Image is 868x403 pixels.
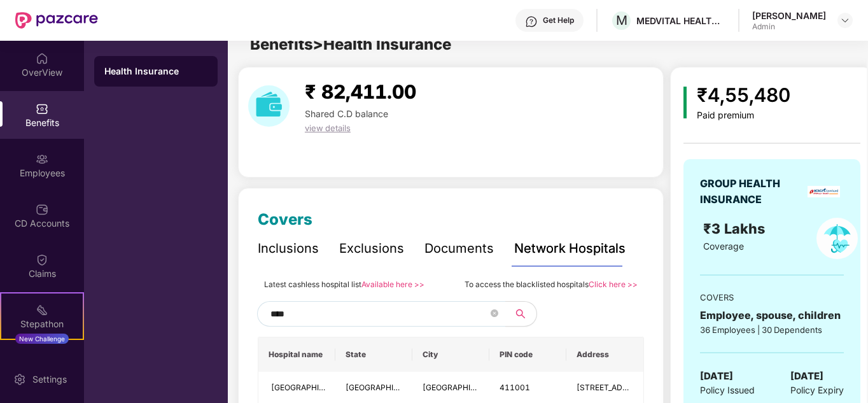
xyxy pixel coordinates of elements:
[36,52,48,65] img: svg+xml;base64,PHN2ZyBpZD0iSG9tZSIgeG1sbnM9Imh0dHA6Ly93d3cudzMub3JnLzIwMDAvc3ZnIiB3aWR0aD0iMjAiIG...
[697,80,790,110] div: ₹4,55,480
[258,239,319,258] div: Inclusions
[589,279,638,289] a: Click here >>
[700,291,844,304] div: COVERS
[636,15,725,27] div: MEDVITAL HEALTHCARE INDIA PRIVATE LIMITED
[305,123,351,133] span: view details
[1,318,83,330] div: Stepathon
[361,279,424,289] a: Available here >>
[269,350,325,360] span: Hospital name
[36,203,48,216] img: svg+xml;base64,PHN2ZyBpZD0iQ0RfQWNjb3VudHMiIGRhdGEtbmFtZT0iQ0QgQWNjb3VudHMiIHhtbG5zPSJodHRwOi8vd3...
[29,373,71,386] div: Settings
[577,383,651,392] span: [STREET_ADDRESS]
[271,383,351,392] span: [GEOGRAPHIC_DATA]
[683,87,687,118] img: icon
[840,15,850,25] img: svg+xml;base64,PHN2ZyBpZD0iRHJvcGRvd24tMzJ4MzIiIHhtbG5zPSJodHRwOi8vd3d3LnczLm9yZy8yMDAwL3N2ZyIgd2...
[790,383,844,397] span: Policy Expiry
[335,337,412,372] th: State
[697,110,790,121] div: Paid premium
[346,383,425,392] span: [GEOGRAPHIC_DATA]
[489,337,566,372] th: PIN code
[423,383,502,392] span: [GEOGRAPHIC_DATA]
[808,186,840,197] img: insurerLogo
[703,220,769,237] span: ₹3 Lakhs
[412,337,489,372] th: City
[700,308,844,323] div: Employee, spouse, children
[514,239,626,258] div: Network Hospitals
[104,65,207,78] div: Health Insurance
[616,13,627,28] span: M
[36,354,48,367] img: svg+xml;base64,PHN2ZyBpZD0iRW5kb3JzZW1lbnRzIiB4bWxucz0iaHR0cDovL3d3dy53My5vcmcvMjAwMC9zdmciIHdpZH...
[264,279,361,289] span: Latest cashless hospital list
[525,15,538,28] img: svg+xml;base64,PHN2ZyBpZD0iSGVscC0zMngzMiIgeG1sbnM9Imh0dHA6Ly93d3cudzMub3JnLzIwMDAvc3ZnIiB3aWR0aD...
[577,350,633,360] span: Address
[15,12,98,29] img: New Pazcare Logo
[248,85,290,127] img: download
[424,239,494,258] div: Documents
[339,239,404,258] div: Exclusions
[491,309,498,317] span: close-circle
[816,218,858,259] img: policyIcon
[250,35,451,53] span: Benefits > Health Insurance
[700,369,733,384] span: [DATE]
[700,383,755,397] span: Policy Issued
[752,10,826,22] div: [PERSON_NAME]
[543,15,574,25] div: Get Help
[505,309,536,319] span: search
[36,153,48,166] img: svg+xml;base64,PHN2ZyBpZD0iRW1wbG95ZWVzIiB4bWxucz0iaHR0cDovL3d3dy53My5vcmcvMjAwMC9zdmciIHdpZHRoPS...
[790,369,823,384] span: [DATE]
[566,337,643,372] th: Address
[258,337,335,372] th: Hospital name
[500,383,530,392] span: 411001
[13,373,26,386] img: svg+xml;base64,PHN2ZyBpZD0iU2V0dGluZy0yMHgyMCIgeG1sbnM9Imh0dHA6Ly93d3cudzMub3JnLzIwMDAvc3ZnIiB3aW...
[36,253,48,266] img: svg+xml;base64,PHN2ZyBpZD0iQ2xhaW0iIHhtbG5zPSJodHRwOi8vd3d3LnczLm9yZy8yMDAwL3N2ZyIgd2lkdGg9IjIwIi...
[36,103,48,115] img: svg+xml;base64,PHN2ZyBpZD0iQmVuZWZpdHMiIHhtbG5zPSJodHRwOi8vd3d3LnczLm9yZy8yMDAwL3N2ZyIgd2lkdGg9Ij...
[15,334,69,344] div: New Challenge
[491,308,498,320] span: close-circle
[305,108,388,119] span: Shared C.D balance
[505,301,537,327] button: search
[465,279,589,289] span: To access the blacklisted hospitals
[700,176,803,208] div: GROUP HEALTH INSURANCE
[305,80,416,103] span: ₹ 82,411.00
[703,241,744,251] span: Coverage
[752,22,826,32] div: Admin
[700,323,844,336] div: 36 Employees | 30 Dependents
[36,304,48,316] img: svg+xml;base64,PHN2ZyB4bWxucz0iaHR0cDovL3d3dy53My5vcmcvMjAwMC9zdmciIHdpZHRoPSIyMSIgaGVpZ2h0PSIyMC...
[258,210,312,229] span: Covers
